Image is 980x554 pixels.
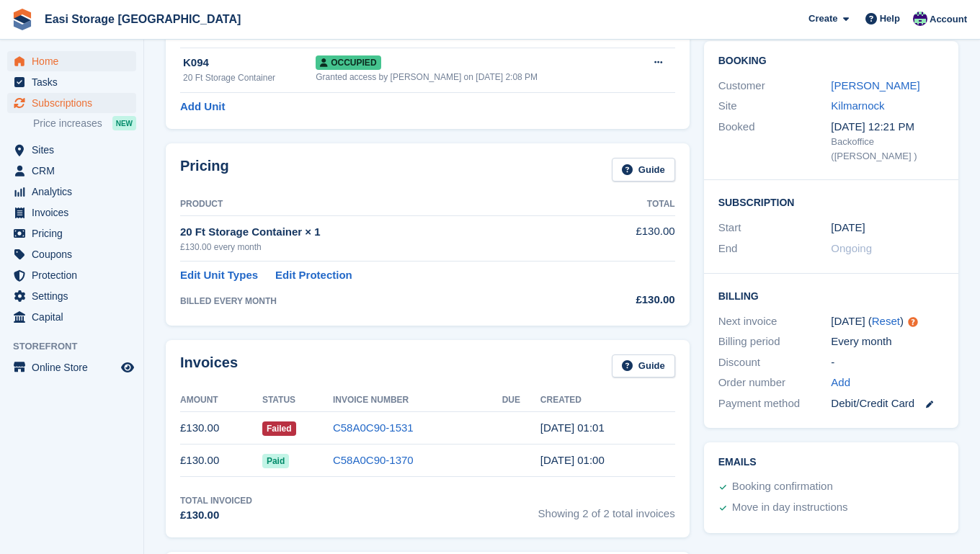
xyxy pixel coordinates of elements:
[718,354,832,371] div: Discount
[180,193,584,216] th: Product
[584,193,675,216] th: Total
[275,267,352,284] a: Edit Protection
[316,55,380,70] span: Occupied
[718,334,832,350] div: Billing period
[732,478,833,496] div: Booking confirmation
[831,79,919,91] a: [PERSON_NAME]
[732,499,848,517] div: Move in day instructions
[32,72,118,92] span: Tasks
[831,119,944,135] div: [DATE] 12:21 PM
[180,354,238,378] h2: Invoices
[540,454,605,466] time: 2025-07-25 00:00:11 UTC
[32,223,118,244] span: Pricing
[13,339,143,354] span: Storefront
[112,116,136,130] div: NEW
[39,7,246,31] a: Easi Storage [GEOGRAPHIC_DATA]
[808,12,837,26] span: Create
[502,389,540,412] th: Due
[180,224,584,241] div: 20 Ft Storage Container × 1
[930,12,967,27] span: Account
[913,12,927,26] img: Steven Cusick
[183,71,316,84] div: 20 Ft Storage Container
[718,98,832,115] div: Site
[718,55,944,67] h2: Booking
[316,71,632,84] div: Granted access by [PERSON_NAME] on [DATE] 2:08 PM
[718,195,944,209] h2: Subscription
[7,286,136,306] a: menu
[32,161,118,181] span: CRM
[584,292,675,308] div: £130.00
[32,182,118,202] span: Analytics
[718,241,832,257] div: End
[32,202,118,223] span: Invoices
[906,316,919,329] div: Tooltip anchor
[119,359,136,376] a: Preview store
[333,421,414,434] a: C58A0C90-1531
[180,295,584,308] div: BILLED EVERY MONTH
[262,454,289,468] span: Paid
[33,117,102,130] span: Price increases
[32,357,118,377] span: Online Store
[718,457,944,468] h2: Emails
[7,307,136,327] a: menu
[180,241,584,254] div: £130.00 every month
[584,215,675,261] td: £130.00
[831,242,872,254] span: Ongoing
[32,51,118,71] span: Home
[33,115,136,131] a: Price increases NEW
[180,158,229,182] h2: Pricing
[612,158,675,182] a: Guide
[718,313,832,330] div: Next invoice
[718,78,832,94] div: Customer
[718,119,832,164] div: Booked
[262,421,296,436] span: Failed
[880,12,900,26] span: Help
[538,494,675,524] span: Showing 2 of 2 total invoices
[831,334,944,350] div: Every month
[831,99,884,112] a: Kilmarnock
[180,99,225,115] a: Add Unit
[831,313,944,330] div: [DATE] ( )
[12,9,33,30] img: stora-icon-8386f47178a22dfd0bd8f6a31ec36ba5ce8667c1dd55bd0f319d3a0aa187defe.svg
[831,375,850,391] a: Add
[7,72,136,92] a: menu
[262,389,333,412] th: Status
[180,494,252,507] div: Total Invoiced
[540,389,675,412] th: Created
[333,389,502,412] th: Invoice Number
[7,244,136,264] a: menu
[7,140,136,160] a: menu
[180,412,262,444] td: £130.00
[7,357,136,377] a: menu
[180,444,262,477] td: £130.00
[183,55,316,71] div: K094
[831,354,944,371] div: -
[7,182,136,202] a: menu
[872,315,900,327] a: Reset
[7,93,136,113] a: menu
[7,51,136,71] a: menu
[32,244,118,264] span: Coupons
[718,375,832,391] div: Order number
[32,307,118,327] span: Capital
[831,396,944,412] div: Debit/Credit Card
[612,354,675,378] a: Guide
[180,389,262,412] th: Amount
[32,286,118,306] span: Settings
[32,265,118,285] span: Protection
[540,421,605,434] time: 2025-08-25 00:01:52 UTC
[32,93,118,113] span: Subscriptions
[831,220,865,236] time: 2025-07-25 00:00:00 UTC
[718,288,944,303] h2: Billing
[180,267,258,284] a: Edit Unit Types
[718,220,832,236] div: Start
[718,396,832,412] div: Payment method
[180,507,252,524] div: £130.00
[831,135,944,163] div: Backoffice ([PERSON_NAME] )
[333,454,414,466] a: C58A0C90-1370
[7,161,136,181] a: menu
[7,223,136,244] a: menu
[32,140,118,160] span: Sites
[7,202,136,223] a: menu
[7,265,136,285] a: menu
